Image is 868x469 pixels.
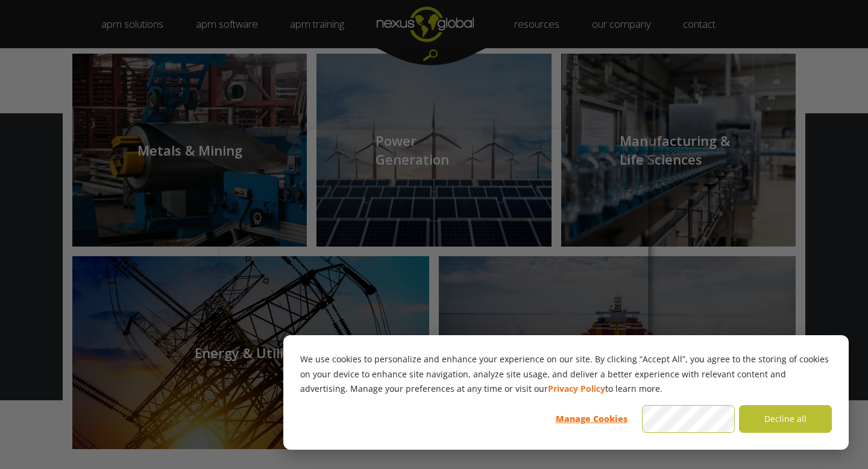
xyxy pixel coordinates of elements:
button: Accept all [642,405,735,433]
iframe: Popup CTA [220,129,649,340]
div: Cookie banner [283,335,849,450]
p: We use cookies to personalize and enhance your experience on our site. By clicking “Accept All”, ... [300,352,832,397]
button: Manage Cookies [545,405,638,433]
button: Decline all [739,405,832,433]
a: Privacy Policy [548,382,605,397]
